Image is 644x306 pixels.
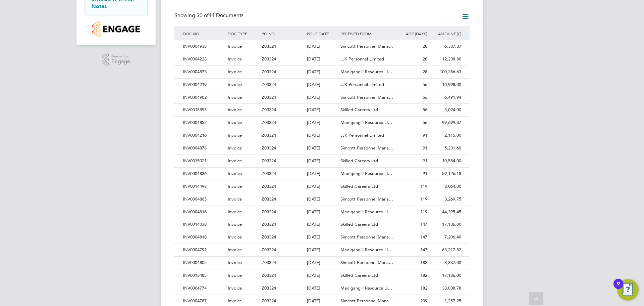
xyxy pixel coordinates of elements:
[429,26,463,41] div: AMOUNT (£)
[228,82,242,87] span: Invoice
[340,145,393,151] span: Simcott Personnel Mana…
[423,158,427,164] span: 91
[181,193,226,206] div: INV0004865
[262,171,276,176] span: Z03324
[420,285,427,291] span: 182
[423,132,427,138] span: 91
[181,66,226,78] div: INV0004873
[339,26,395,41] div: RECEIVED FROM
[181,155,226,167] div: INV0015021
[262,221,276,227] span: Z03324
[340,234,393,240] span: Simcott Personnel Mana…
[340,94,393,100] span: Simcott Personnel Mana…
[228,285,242,291] span: Invoice
[262,196,276,202] span: Z03324
[429,129,463,142] div: 2,115.00
[197,12,209,19] span: 30 of
[228,107,242,113] span: Invoice
[181,91,226,104] div: INV0004902
[228,94,242,100] span: Invoice
[305,26,339,41] div: ISSUE DATE
[340,69,392,75] span: Madigangill Resource Li…
[262,56,276,62] span: Z03324
[340,221,378,227] span: Skilled Careers Ltd
[340,43,393,49] span: Simcott Personnel Mana…
[228,120,242,125] span: Invoice
[228,247,242,253] span: Invoice
[420,234,427,240] span: 147
[429,231,463,244] div: 7,206.40
[617,284,620,293] div: 9
[340,272,378,278] span: Skilled Careers Ltd
[423,43,427,49] span: 28
[305,117,339,129] div: [DATE]
[340,260,393,265] span: Simcott Personnel Mana…
[429,53,463,65] div: 12,238.80
[228,272,242,278] span: Invoice
[181,282,226,295] div: INV0004774
[181,142,226,155] div: INV0004878
[181,26,226,41] div: DOC NO
[305,244,339,256] div: [DATE]
[85,21,148,37] a: Go to home page
[340,196,393,202] span: Simcott Personnel Mana…
[228,69,242,75] span: Invoice
[429,79,463,91] div: 10,998.00
[429,91,463,104] div: 6,491.94
[262,247,276,253] span: Z03324
[262,94,276,100] span: Z03324
[305,79,339,91] div: [DATE]
[423,120,427,125] span: 56
[305,104,339,116] div: [DATE]
[228,158,242,164] span: Invoice
[228,234,242,240] span: Invoice
[420,209,427,215] span: 119
[395,26,429,41] div: AGE (DAYS)
[340,183,378,189] span: Skilled Careers Ltd
[228,183,242,189] span: Invoice
[305,269,339,282] div: [DATE]
[420,260,427,265] span: 182
[617,279,639,301] button: Open Resource Center, 9 new notifications
[340,120,392,125] span: Madigangill Resource Li…
[181,117,226,129] div: INV0004852
[420,221,427,227] span: 147
[181,244,226,256] div: INV0004791
[228,221,242,227] span: Invoice
[340,247,392,253] span: Madigangill Resource Li…
[262,145,276,151] span: Z03324
[423,82,427,87] span: 56
[262,82,276,87] span: Z03324
[111,59,130,64] span: Engage
[228,260,242,265] span: Invoice
[340,56,384,62] span: JJK Personnel Limited
[181,129,226,142] div: INV0004216
[262,69,276,75] span: Z03324
[228,43,242,49] span: Invoice
[181,79,226,91] div: INV0004219
[228,145,242,151] span: Invoice
[340,132,384,138] span: JJK Personnel Limited
[429,193,463,206] div: 3,269.75
[340,158,378,164] span: Skilled Careers Ltd
[305,168,339,180] div: [DATE]
[305,257,339,269] div: [DATE]
[181,269,226,282] div: INV0013485
[340,285,392,291] span: Madigangill Resource Li…
[423,107,427,113] span: 56
[228,196,242,202] span: Invoice
[228,209,242,215] span: Invoice
[420,196,427,202] span: 119
[228,171,242,176] span: Invoice
[262,132,276,138] span: Z03324
[181,40,226,53] div: INV0004938
[340,171,392,176] span: Madigangill Resource Li…
[429,206,463,218] div: 44,395.45
[429,66,463,78] div: 100,286.63
[262,298,276,304] span: Z03324
[305,193,339,206] div: [DATE]
[228,132,242,138] span: Invoice
[429,218,463,231] div: 17,136.00
[181,53,226,65] div: INV0004228
[429,40,463,53] div: 6,337.37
